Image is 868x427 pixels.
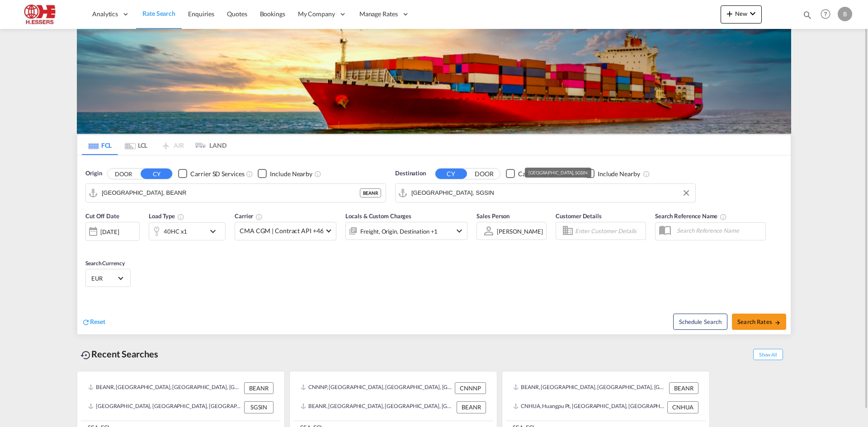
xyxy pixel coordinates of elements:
[255,213,263,221] md-icon: The selected Trucker/Carrierwill be displayed in the rate results If the rates are from another f...
[246,170,253,178] md-icon: Unchecked: Search for CY (Container Yard) services for all selected carriers.Checked : Search for...
[667,401,698,413] div: CNHUA
[360,188,381,197] div: BEANR
[82,135,118,155] md-tab-item: FCL
[14,4,75,24] img: 690005f0ba9d11ee90968bb23dcea500.JPG
[838,7,852,21] div: B
[411,186,691,200] input: Search by Port
[643,170,650,178] md-icon: Unchecked: Ignores neighbouring ports when fetching rates.Checked : Includes neighbouring ports w...
[190,135,226,155] md-tab-item: LAND
[80,350,91,361] md-icon: icon-backup-restore
[673,314,727,330] button: Note: By default Schedule search will only considerorigin ports, destination ports and cut off da...
[314,170,321,178] md-icon: Unchecked: Ignores neighbouring ports when fetching rates.Checked : Includes neighbouring ports w...
[88,382,242,394] div: BEANR, Antwerp, Belgium, Western Europe, Europe
[177,213,184,221] md-icon: icon-information-outline
[190,169,244,178] div: Carrier SD Services
[747,8,758,19] md-icon: icon-chevron-down
[85,222,140,241] div: [DATE]
[655,212,727,220] span: Search Reference Name
[298,9,335,19] span: My Company
[244,382,274,394] div: BEANR
[435,169,467,179] button: CY
[141,169,172,179] button: CY
[258,169,312,178] md-checkbox: Checkbox No Ink
[818,6,838,23] div: Help
[669,382,698,394] div: BEANR
[108,169,139,179] button: DOOR
[802,10,812,23] div: icon-magnify
[77,344,162,364] div: Recent Searches
[90,272,126,285] md-select: Select Currency: € EUREuro
[518,169,572,178] div: Carrier SD Services
[149,222,226,240] div: 40HC x1icon-chevron-down
[476,212,509,220] span: Sales Person
[396,184,695,202] md-input-container: Singapore, SGSIN
[513,382,667,394] div: BEANR, Antwerp, Belgium, Western Europe, Europe
[455,382,486,394] div: CNNNP
[732,314,786,330] button: Search Ratesicon-arrow-right
[188,10,214,18] span: Enquiries
[724,8,735,19] md-icon: icon-plus 400-fg
[575,224,643,238] input: Enter Customer Details
[720,213,727,221] md-icon: Your search will be saved by the below given name
[244,401,274,413] div: SGSIN
[497,228,543,235] div: [PERSON_NAME]
[91,274,117,282] span: EUR
[724,10,758,17] span: New
[496,225,544,238] md-select: Sales Person: Bo Schepkens
[260,10,285,18] span: Bookings
[88,401,242,413] div: SGSIN, Singapore, Singapore, South East Asia, Asia Pacific
[301,401,454,413] div: BEANR, Antwerp, Belgium, Western Europe, Europe
[102,186,360,200] input: Search by Port
[90,318,105,325] span: Reset
[270,169,312,178] div: Include Nearby
[86,184,386,202] md-input-container: Antwerp, BEANR
[149,212,184,220] span: Load Type
[235,212,263,220] span: Carrier
[227,10,247,18] span: Quotes
[85,169,102,178] span: Origin
[774,319,781,326] md-icon: icon-arrow-right
[598,169,640,178] div: Include Nearby
[85,212,119,220] span: Cut Off Date
[457,401,486,413] div: BEANR
[92,9,118,19] span: Analytics
[345,222,467,240] div: Freight Origin Destination Factory Stuffingicon-chevron-down
[301,382,453,394] div: CNNNP, Nansha New port, China, Greater China & Far East Asia, Asia Pacific
[585,169,640,178] md-checkbox: Checkbox No Ink
[395,169,426,178] span: Destination
[345,212,411,220] span: Locals & Custom Charges
[818,6,833,22] span: Help
[82,135,226,155] md-pagination-wrapper: Use the left and right arrow keys to navigate between tabs
[208,226,223,237] md-icon: icon-chevron-down
[118,135,154,155] md-tab-item: LCL
[672,224,765,237] input: Search Reference Name
[468,169,500,179] button: DOOR
[802,10,812,20] md-icon: icon-magnify
[753,349,783,360] span: Show All
[528,168,588,178] div: [GEOGRAPHIC_DATA], SGSIN
[737,318,781,325] span: Search Rates
[77,29,791,134] img: LCL+%26+FCL+BACKGROUND.png
[360,225,438,238] div: Freight Origin Destination Factory Stuffing
[77,155,791,334] div: Origin DOOR CY Checkbox No InkUnchecked: Search for CY (Container Yard) services for all selected...
[85,260,125,267] span: Search Currency
[506,169,572,178] md-checkbox: Checkbox No Ink
[85,240,92,252] md-datepicker: Select
[454,225,465,236] md-icon: icon-chevron-down
[100,228,119,236] div: [DATE]
[721,5,762,23] button: icon-plus 400-fgNewicon-chevron-down
[178,169,244,178] md-checkbox: Checkbox No Ink
[142,9,175,17] span: Rate Search
[556,212,601,220] span: Customer Details
[679,186,693,200] button: Clear Input
[164,225,187,238] div: 40HC x1
[513,401,665,413] div: CNHUA, Huangpu Pt, China, Greater China & Far East Asia, Asia Pacific
[82,318,90,326] md-icon: icon-refresh
[240,226,323,235] span: CMA CGM | Contract API +46
[359,9,398,19] span: Manage Rates
[82,317,105,327] div: icon-refreshReset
